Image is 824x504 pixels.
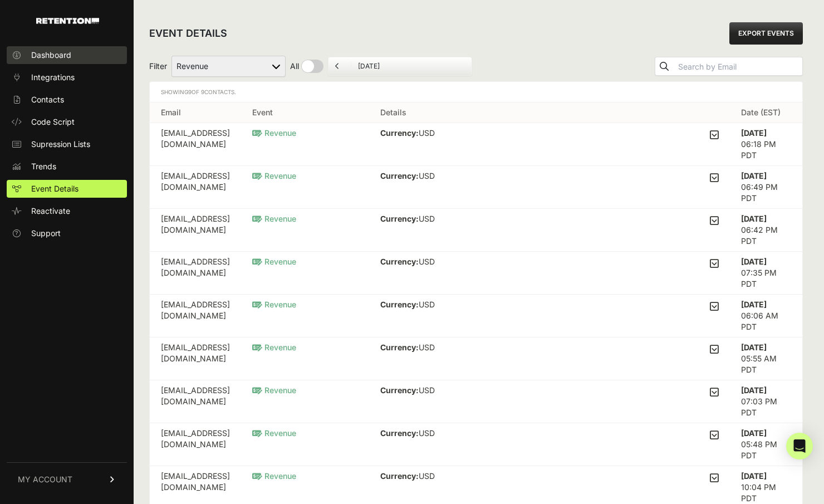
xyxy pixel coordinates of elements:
[201,89,204,95] span: 9
[380,128,475,139] p: USD
[31,205,70,217] span: Reactivate
[741,471,767,481] strong: [DATE]
[730,166,802,209] td: 06:49 PM PDT
[7,202,127,220] a: Reactivate
[786,433,813,459] div: Open Intercom Messenger
[741,300,767,309] strong: [DATE]
[150,295,241,337] td: [EMAIL_ADDRESS][DOMAIN_NAME]
[380,257,419,266] strong: Currency:
[380,171,419,180] strong: Currency:
[7,180,127,198] a: Event Details
[741,342,767,352] strong: [DATE]
[730,423,802,466] td: 05:48 PM PDT
[741,128,767,138] strong: [DATE]
[31,161,56,172] span: Trends
[380,471,475,482] p: USD
[252,428,296,438] span: Revenue
[380,428,419,438] strong: Currency:
[252,128,296,138] span: Revenue
[380,385,475,396] p: USD
[380,342,419,352] strong: Currency:
[7,91,127,109] a: Contacts
[380,428,475,439] p: USD
[730,337,802,380] td: 05:55 AM PDT
[380,213,475,224] p: USD
[741,385,767,395] strong: [DATE]
[380,342,475,353] p: USD
[380,471,419,481] strong: Currency:
[149,26,227,41] h2: EVENT DETAILS
[188,89,192,95] span: 9
[7,113,127,131] a: Code Script
[380,299,473,310] p: USD
[730,252,802,295] td: 07:35 PM PDT
[730,209,802,252] td: 06:42 PM PDT
[730,380,802,423] td: 07:03 PM PDT
[7,158,127,175] a: Trends
[729,22,803,45] a: EXPORT EVENTS
[150,102,241,123] th: Email
[31,183,79,194] span: Event Details
[31,72,75,83] span: Integrations
[150,380,241,423] td: [EMAIL_ADDRESS][DOMAIN_NAME]
[252,171,296,180] span: Revenue
[380,256,473,267] p: USD
[380,300,419,309] strong: Currency:
[730,123,802,166] td: 06:18 PM PDT
[676,59,802,75] input: Search by Email
[741,428,767,438] strong: [DATE]
[150,123,241,166] td: [EMAIL_ADDRESS][DOMAIN_NAME]
[150,423,241,466] td: [EMAIL_ADDRESS][DOMAIN_NAME]
[31,228,61,239] span: Support
[7,68,127,86] a: Integrations
[252,257,296,266] span: Revenue
[36,18,99,24] img: Retention.com
[380,170,475,182] p: USD
[150,337,241,380] td: [EMAIL_ADDRESS][DOMAIN_NAME]
[252,214,296,223] span: Revenue
[252,342,296,352] span: Revenue
[380,214,419,223] strong: Currency:
[31,139,90,150] span: Supression Lists
[741,257,767,266] strong: [DATE]
[730,295,802,337] td: 06:06 AM PDT
[31,116,75,128] span: Code Script
[150,252,241,295] td: [EMAIL_ADDRESS][DOMAIN_NAME]
[369,102,730,123] th: Details
[252,300,296,309] span: Revenue
[7,135,127,153] a: Supression Lists
[741,171,767,180] strong: [DATE]
[730,102,802,123] th: Date (EST)
[18,474,72,485] span: MY ACCOUNT
[7,462,127,496] a: MY ACCOUNT
[252,471,296,481] span: Revenue
[171,56,286,77] select: Filter
[252,385,296,395] span: Revenue
[149,61,167,72] span: Filter
[199,89,236,95] span: Contacts.
[161,86,236,97] div: Showing of
[150,166,241,209] td: [EMAIL_ADDRESS][DOMAIN_NAME]
[7,46,127,64] a: Dashboard
[380,128,419,138] strong: Currency:
[31,50,71,61] span: Dashboard
[150,209,241,252] td: [EMAIL_ADDRESS][DOMAIN_NAME]
[31,94,64,105] span: Contacts
[7,224,127,242] a: Support
[241,102,369,123] th: Event
[380,385,419,395] strong: Currency:
[741,214,767,223] strong: [DATE]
